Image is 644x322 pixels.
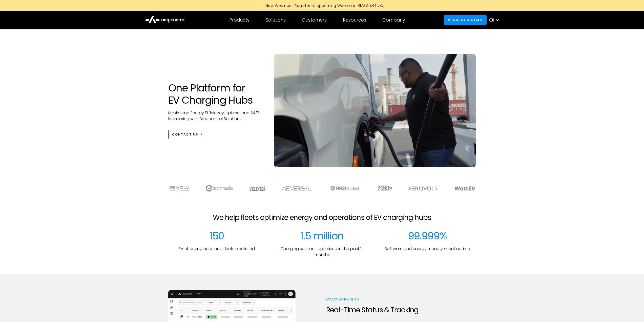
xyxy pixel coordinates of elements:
[229,17,250,23] div: Products
[326,297,424,302] p: Charger Insights
[408,230,447,242] div: 99.999%
[168,130,205,139] a: CONTACT US
[266,17,286,23] div: Solutions
[382,17,405,23] div: Company
[358,3,384,8] div: REGISTER HERE
[302,17,327,23] div: Customers
[300,230,344,242] div: 1.5 million
[209,230,224,242] div: 150
[454,186,475,191] img: WattEV logo
[179,246,255,252] p: EV charging hubs and fleets electrified
[168,110,264,122] p: Maximizing Energy Efficiency, Uptime, and 24/7 Monitoring with Ampcontrol Solutions
[260,3,358,8] div: New Webinars: Register to Upcoming Webinars
[213,213,431,222] h2: We help fleets optimize energy and operations of EV charging hubs
[444,15,487,25] a: Request a demo
[343,17,366,23] div: Resources
[385,246,470,252] p: Software and energy management uptime
[206,185,233,192] img: electrada logo
[168,82,264,106] h1: One Platform for EV Charging Hubs
[274,246,371,257] p: Charging sessions optimized in the past 12 months
[208,3,436,8] a: New Webinars: Register to Upcoming WebinarsREGISTER HERE
[408,186,438,191] img: Aerovolt Logo
[172,132,198,137] div: CONTACT US
[326,306,424,314] h2: Real-Time Status & Tracking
